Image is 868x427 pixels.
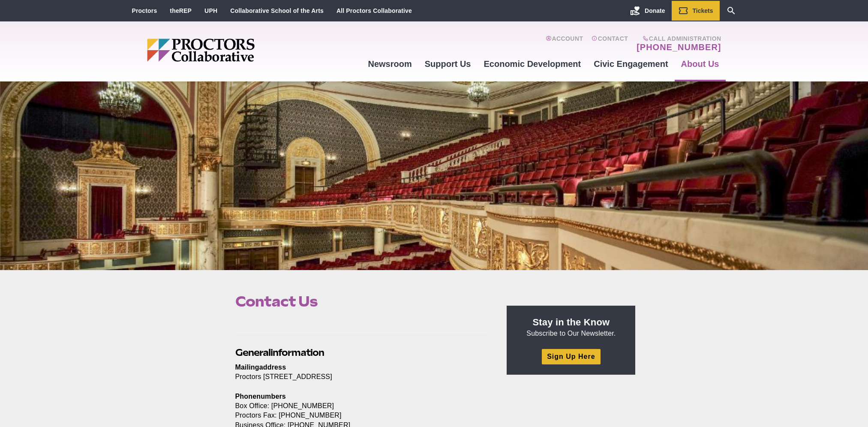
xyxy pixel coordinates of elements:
[693,7,713,14] span: Tickets
[546,35,583,52] a: Account
[261,393,286,400] b: umbers
[634,35,721,42] span: Call Administration
[542,349,600,364] a: Sign Up Here
[624,1,671,21] a: Donate
[256,393,261,400] b: n
[533,317,610,328] strong: Stay in the Know
[170,7,192,14] a: theREP
[361,52,418,75] a: Newsroom
[147,39,321,62] img: Proctors logo
[592,35,628,52] a: Contact
[645,7,665,14] span: Donate
[235,393,257,400] b: Phone
[672,1,720,21] a: Tickets
[235,347,270,358] b: General
[132,7,157,14] a: Proctors
[263,364,286,371] b: ddress
[230,7,324,14] a: Collaborative School of the Arts
[637,42,721,52] a: [PHONE_NUMBER]
[336,7,412,14] a: All Proctors Collaborative
[235,364,259,371] b: Mailing
[587,52,674,75] a: Civic Engagement
[235,293,487,310] h1: Contact Us
[270,347,324,358] b: information
[478,52,588,75] a: Economic Development
[517,316,625,338] p: Subscribe to Our Newsletter.
[235,363,487,382] p: Proctors [STREET_ADDRESS]
[418,52,478,75] a: Support Us
[675,52,726,75] a: About Us
[720,1,743,21] a: Search
[204,7,217,14] a: UPH
[259,364,263,371] b: a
